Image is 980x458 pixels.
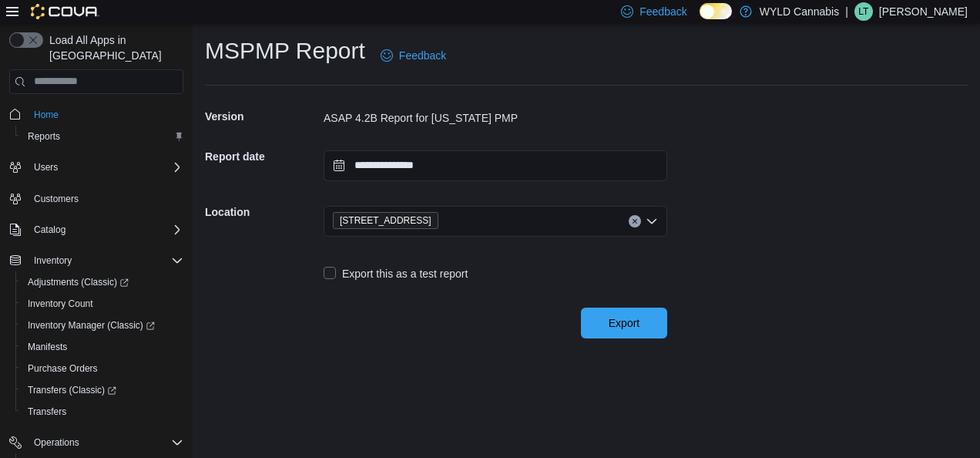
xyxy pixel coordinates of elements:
[22,338,73,356] a: Manifests
[22,127,183,146] span: Reports
[34,254,72,267] span: Inventory
[28,341,67,353] span: Manifests
[3,187,190,210] button: Customers
[28,189,183,208] span: Customers
[629,215,641,227] button: Clear input
[3,219,190,241] button: Catalog
[854,2,873,21] div: Lucas Todd
[646,215,658,227] button: Open list of options
[34,193,79,205] span: Customers
[34,224,65,236] span: Catalog
[760,2,840,21] p: WYLD Cannabis
[609,315,639,331] span: Export
[28,106,65,124] a: Home
[3,103,190,126] button: Home
[3,250,190,271] button: Inventory
[43,32,183,63] span: Load All Apps in [GEOGRAPHIC_DATA]
[28,105,183,124] span: Home
[28,158,64,177] button: Users
[28,433,86,452] button: Operations
[22,316,183,335] span: Inventory Manager (Classic)
[31,4,99,19] img: Cova
[324,264,468,283] label: Export this as a test report
[28,251,183,270] span: Inventory
[324,150,667,181] input: Press the down key to open a popover containing a calendar.
[28,319,155,332] span: Inventory Manager (Classic)
[28,276,129,288] span: Adjustments (Classic)
[15,315,190,336] a: Inventory Manager (Classic)
[28,221,72,239] button: Catalog
[22,381,183,399] span: Transfers (Classic)
[28,190,85,208] a: Customers
[205,101,321,132] h5: Version
[205,141,321,172] h5: Report date
[28,362,98,375] span: Purchase Orders
[34,161,58,173] span: Users
[399,48,446,63] span: Feedback
[700,3,732,19] input: Dark Mode
[858,2,868,21] span: LT
[374,40,452,71] a: Feedback
[15,126,190,147] button: Reports
[28,158,183,177] span: Users
[22,338,183,356] span: Manifests
[879,2,968,21] p: [PERSON_NAME]
[28,251,78,270] button: Inventory
[22,295,183,313] span: Inventory Count
[22,295,99,313] a: Inventory Count
[324,110,667,126] div: ASAP 4.2B Report for [US_STATE] PMP
[28,406,66,418] span: Transfers
[34,109,59,121] span: Home
[333,212,438,229] span: 2348 Mt Pleasant Rd
[22,402,183,421] span: Transfers
[15,336,190,358] button: Manifests
[15,271,190,293] a: Adjustments (Classic)
[639,4,686,19] span: Feedback
[445,212,446,231] input: Accessible screen reader label
[15,401,190,423] button: Transfers
[845,2,848,21] p: |
[205,35,365,66] h1: MSPMP Report
[34,436,79,449] span: Operations
[22,359,183,378] span: Purchase Orders
[205,197,321,227] h5: Location
[22,273,135,291] a: Adjustments (Classic)
[3,157,190,178] button: Users
[28,221,183,239] span: Catalog
[22,359,104,378] a: Purchase Orders
[22,273,183,291] span: Adjustments (Classic)
[28,298,93,310] span: Inventory Count
[3,432,190,453] button: Operations
[340,213,431,228] span: [STREET_ADDRESS]
[15,358,190,379] button: Purchase Orders
[28,433,183,452] span: Operations
[581,308,667,338] button: Export
[28,130,60,143] span: Reports
[22,381,123,399] a: Transfers (Classic)
[28,384,116,396] span: Transfers (Classic)
[22,127,66,146] a: Reports
[15,293,190,315] button: Inventory Count
[22,402,72,421] a: Transfers
[22,316,161,335] a: Inventory Manager (Classic)
[15,379,190,401] a: Transfers (Classic)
